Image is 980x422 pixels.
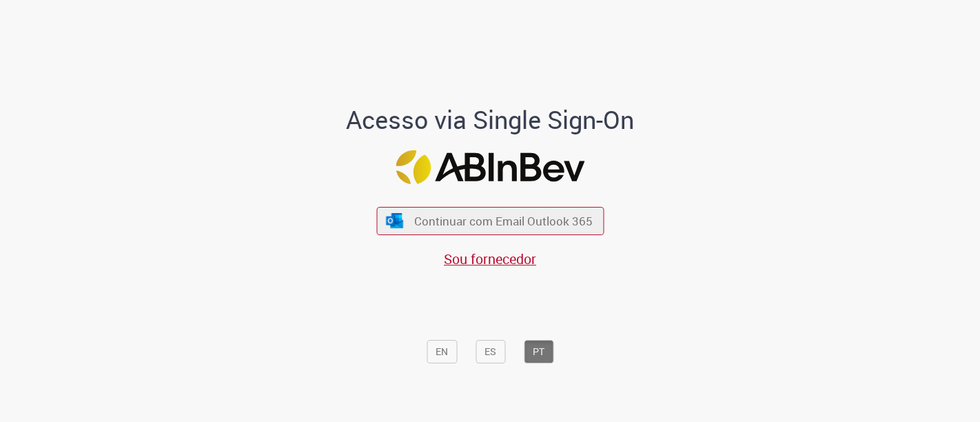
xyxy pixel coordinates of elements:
[385,213,405,228] img: ícone Azure/Microsoft 360
[444,250,536,268] a: Sou fornecedor
[376,207,604,235] button: ícone Azure/Microsoft 360 Continuar com Email Outlook 365
[524,340,553,363] button: PT
[476,340,505,363] button: ES
[427,340,457,363] button: EN
[414,213,593,229] span: Continuar com Email Outlook 365
[396,150,584,184] img: Logo ABInBev
[299,106,682,134] h1: Acesso via Single Sign-On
